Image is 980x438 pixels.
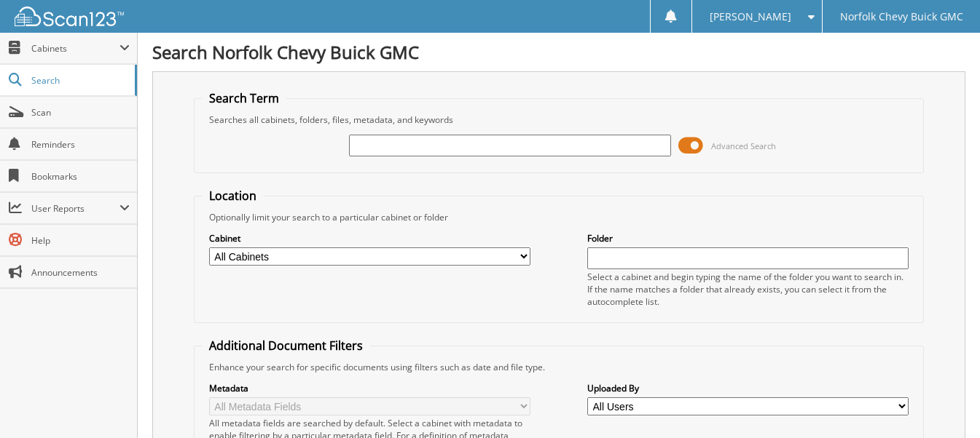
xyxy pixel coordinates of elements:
[587,232,909,244] label: Folder
[202,114,916,126] div: Searches all cabinets, folders, files, metadata, and keywords
[31,106,130,119] span: Scan
[711,140,776,151] span: Advanced Search
[907,368,980,438] iframe: Chat Widget
[710,12,791,21] span: [PERSON_NAME]
[840,12,963,21] span: Norfolk Chevy Buick GMC
[587,271,909,308] div: Select a cabinet and begin typing the name of the folder you want to search in. If the name match...
[202,188,264,204] legend: Location
[152,40,965,64] h1: Search Norfolk Chevy Buick GMC
[209,232,530,244] label: Cabinet
[202,338,370,354] legend: Additional Document Filters
[202,211,916,223] div: Optionally limit your search to a particular cabinet or folder
[31,202,119,215] span: User Reports
[587,382,909,394] label: Uploaded By
[15,7,124,26] img: scan123-logo-white.svg
[31,42,119,55] span: Cabinets
[202,361,916,373] div: Enhance your search for specific documents using filters such as date and file type.
[31,74,128,87] span: Search
[31,266,130,279] span: Announcements
[31,170,130,183] span: Bookmarks
[31,138,130,151] span: Reminders
[202,90,286,106] legend: Search Term
[209,382,530,394] label: Metadata
[31,234,130,247] span: Help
